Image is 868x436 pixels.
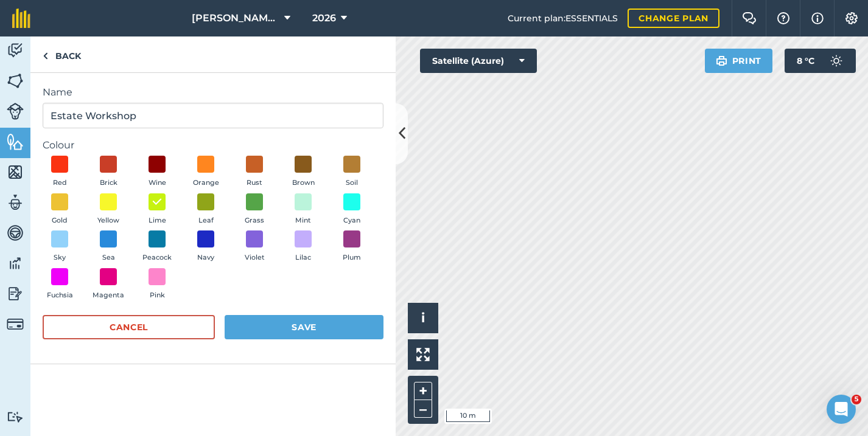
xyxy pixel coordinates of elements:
[508,12,618,25] span: Current plan : ESSENTIALS
[7,103,24,120] img: svg+xml;base64,PD94bWwgdmVyc2lvbj0iMS4wIiBlbmNvZGluZz0idXRmLTgiPz4KPCEtLSBHZW5lcmF0b3I6IEFkb2JlIE...
[53,178,67,189] span: Red
[844,12,859,24] img: A cog icon
[797,49,814,73] span: 8 ° C
[852,395,861,404] span: 5
[140,268,174,301] button: Pink
[416,348,430,361] img: Four arrows, one pointing top left, one top right, one bottom right and the last bottom left
[343,252,361,263] span: Plum
[91,193,125,226] button: Yellow
[152,195,163,209] img: svg+xml;base64,PHN2ZyB4bWxucz0iaHR0cDovL3d3dy53My5vcmcvMjAwMC9zdmciIHdpZHRoPSIxOCIgaGVpZ2h0PSIyNC...
[189,156,223,189] button: Orange
[189,230,223,263] button: Navy
[7,41,24,60] img: svg+xml;base64,PD94bWwgdmVyc2lvbj0iMS4wIiBlbmNvZGluZz0idXRmLTgiPz4KPCEtLSBHZW5lcmF0b3I6IEFkb2JlIE...
[189,193,223,226] button: Leaf
[7,254,24,272] img: svg+xml;base64,PD94bWwgdmVyc2lvbj0iMS4wIiBlbmNvZGluZz0idXRmLTgiPz4KPCEtLSBHZW5lcmF0b3I6IEFkb2JlIE...
[335,230,369,263] button: Plum
[149,178,166,189] span: Wine
[93,290,124,301] span: Magenta
[7,285,24,303] img: svg+xml;base64,PD94bWwgdmVyc2lvbj0iMS4wIiBlbmNvZGluZz0idXRmLTgiPz4KPCEtLSBHZW5lcmF0b3I6IEFkb2JlIE...
[716,54,727,68] img: svg+xml;base64,PHN2ZyB4bWxucz0iaHR0cDovL3d3dy53My5vcmcvMjAwMC9zdmciIHdpZHRoPSIxOSIgaGVpZ2h0PSIyNC...
[286,230,320,263] button: Lilac
[245,252,265,263] span: Violet
[237,230,271,263] button: Violet
[7,193,24,212] img: svg+xml;base64,PD94bWwgdmVyc2lvbj0iMS4wIiBlbmNvZGluZz0idXRmLTgiPz4KPCEtLSBHZW5lcmF0b3I6IEFkb2JlIE...
[408,303,438,333] button: i
[54,252,66,263] span: Sky
[827,395,856,424] iframe: Intercom live chat
[197,252,214,263] span: Navy
[811,11,824,26] img: svg+xml;base64,PHN2ZyB4bWxucz0iaHR0cDovL3d3dy53My5vcmcvMjAwMC9zdmciIHdpZHRoPSIxNyIgaGVpZ2h0PSIxNy...
[43,315,215,339] button: Cancel
[343,215,360,226] span: Cyan
[100,178,117,189] span: Brick
[7,411,24,423] img: svg+xml;base64,PD94bWwgdmVyc2lvbj0iMS4wIiBlbmNvZGluZz0idXRmLTgiPz4KPCEtLSBHZW5lcmF0b3I6IEFkb2JlIE...
[295,215,311,226] span: Mint
[102,252,115,263] span: Sea
[335,156,369,189] button: Soil
[420,49,537,73] button: Satellite (Azure)
[140,230,174,263] button: Peacock
[346,178,358,189] span: Soil
[140,193,174,226] button: Lime
[91,268,125,301] button: Magenta
[43,268,77,301] button: Fuchsia
[193,178,219,189] span: Orange
[237,193,271,226] button: Grass
[43,193,77,226] button: Gold
[43,230,77,263] button: Sky
[7,224,24,242] img: svg+xml;base64,PD94bWwgdmVyc2lvbj0iMS4wIiBlbmNvZGluZz0idXRmLTgiPz4KPCEtLSBHZW5lcmF0b3I6IEFkb2JlIE...
[312,11,336,26] span: 2026
[7,163,24,181] img: svg+xml;base64,PHN2ZyB4bWxucz0iaHR0cDovL3d3dy53My5vcmcvMjAwMC9zdmciIHdpZHRoPSI1NiIgaGVpZ2h0PSI2MC...
[247,178,262,189] span: Rust
[140,156,174,189] button: Wine
[149,215,166,226] span: Lime
[295,252,311,263] span: Lilac
[335,193,369,226] button: Cyan
[628,9,719,28] a: Change plan
[421,310,425,325] span: i
[705,49,773,73] button: Print
[824,49,849,73] img: svg+xml;base64,PD94bWwgdmVyc2lvbj0iMS4wIiBlbmNvZGluZz0idXRmLTgiPz4KPCEtLSBHZW5lcmF0b3I6IEFkb2JlIE...
[742,12,757,24] img: Two speech bubbles overlapping with the left bubble in the forefront
[192,11,279,26] span: [PERSON_NAME] Farm Partnership
[245,215,264,226] span: Grass
[52,215,68,226] span: Gold
[150,290,165,301] span: Pink
[91,230,125,263] button: Sea
[414,400,432,418] button: –
[43,85,383,100] label: Name
[7,133,24,151] img: svg+xml;base64,PHN2ZyB4bWxucz0iaHR0cDovL3d3dy53My5vcmcvMjAwMC9zdmciIHdpZHRoPSI1NiIgaGVpZ2h0PSI2MC...
[776,12,791,24] img: A question mark icon
[91,156,125,189] button: Brick
[43,156,77,189] button: Red
[30,36,93,72] a: Back
[237,156,271,189] button: Rust
[292,178,315,189] span: Brown
[785,49,856,73] button: 8 °C
[414,382,432,400] button: +
[12,9,30,28] img: fieldmargin Logo
[43,49,48,63] img: svg+xml;base64,PHN2ZyB4bWxucz0iaHR0cDovL3d3dy53My5vcmcvMjAwMC9zdmciIHdpZHRoPSI5IiBoZWlnaHQ9IjI0Ii...
[225,315,383,339] button: Save
[97,215,119,226] span: Yellow
[47,290,73,301] span: Fuchsia
[7,72,24,90] img: svg+xml;base64,PHN2ZyB4bWxucz0iaHR0cDovL3d3dy53My5vcmcvMjAwMC9zdmciIHdpZHRoPSI1NiIgaGVpZ2h0PSI2MC...
[286,156,320,189] button: Brown
[142,252,172,263] span: Peacock
[198,215,214,226] span: Leaf
[286,193,320,226] button: Mint
[7,316,24,333] img: svg+xml;base64,PD94bWwgdmVyc2lvbj0iMS4wIiBlbmNvZGluZz0idXRmLTgiPz4KPCEtLSBHZW5lcmF0b3I6IEFkb2JlIE...
[43,138,383,153] label: Colour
